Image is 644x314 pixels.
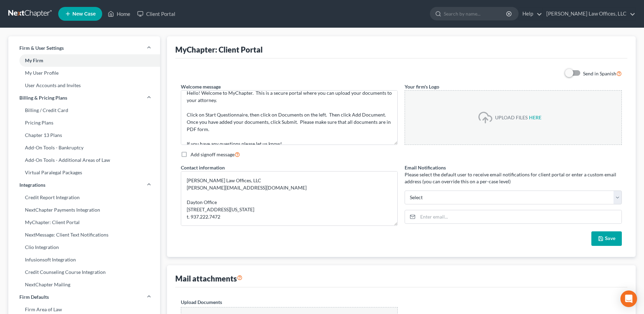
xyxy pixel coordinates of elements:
span: Send in Spanish [583,71,616,76]
span: Integrations [19,182,45,188]
a: Firm Defaults [8,291,160,303]
button: Save [591,231,622,246]
a: Add-On Tools - Bankruptcy [8,141,160,154]
a: Firm & User Settings [8,42,160,54]
div: Open Intercom Messenger [620,290,637,307]
a: Credit Counseling Course Integration [8,266,160,278]
a: Virtual Paralegal Packages [8,166,160,179]
span: Add signoff message [191,151,235,157]
a: NextChapter Mailing [8,278,160,291]
label: Welcome message [181,83,221,90]
a: Client Portal [134,8,179,20]
a: My User Profile [8,67,160,79]
a: Infusionsoft Integration [8,253,160,266]
a: User Accounts and Invites [8,79,160,92]
span: Firm Defaults [19,294,49,301]
a: Billing / Credit Card [8,104,160,117]
a: MyChapter: Client Portal [8,216,160,229]
label: Email Notifications [405,164,446,171]
label: Upload Documents [181,298,222,306]
a: Integrations [8,179,160,191]
div: MyChapter: Client Portal [175,45,263,55]
a: Clio Integration [8,241,160,253]
a: My Firm [8,54,160,67]
input: Enter email... [418,210,621,223]
a: Pricing Plans [8,117,160,129]
a: NextChapter Payments Integration [8,204,160,216]
div: Mail attachments [175,274,242,284]
a: [PERSON_NAME] Law Offices, LLC [543,8,635,20]
a: Credit Report Integration [8,191,160,204]
a: NextMessage: Client Text Notifications [8,229,160,241]
div: UPLOAD FILES [495,114,528,121]
label: Contact information [181,164,225,171]
a: Chapter 13 Plans [8,129,160,141]
span: Firm & User Settings [19,45,64,52]
a: Home [104,8,134,20]
a: Add-On Tools - Additional Areas of Law [8,154,160,166]
a: Help [519,8,542,20]
p: Please select the default user to receive email notifications for client portal or enter a custom... [405,171,622,185]
span: New Case [72,11,96,17]
input: Search by name... [444,7,507,20]
label: Your firm's Logo [405,83,622,90]
a: Billing & Pricing Plans [8,92,160,104]
span: Billing & Pricing Plans [19,94,67,101]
